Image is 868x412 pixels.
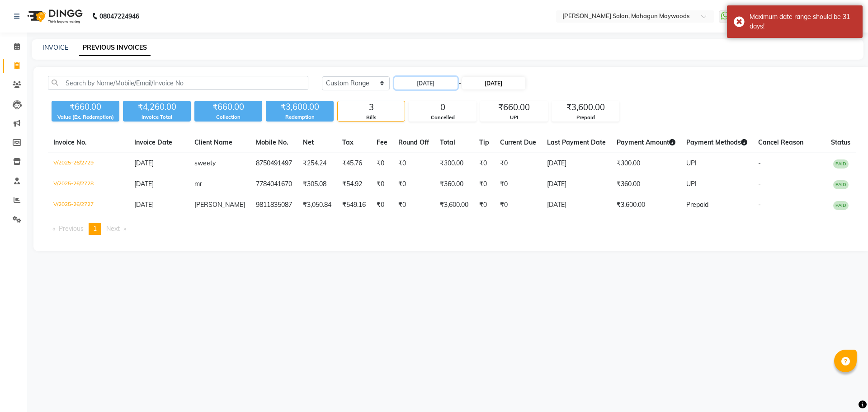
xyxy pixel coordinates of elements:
[377,138,387,146] span: Fee
[542,153,611,174] td: [DATE]
[552,101,619,114] div: ₹3,600.00
[393,174,434,195] td: ₹0
[758,159,761,167] span: -
[48,223,856,235] nav: Pagination
[53,138,87,146] span: Invoice No.
[99,4,139,29] b: 08047224946
[474,174,495,195] td: ₹0
[194,101,262,113] div: ₹660.00
[194,180,202,188] span: mr
[552,114,619,122] div: Prepaid
[297,195,337,215] td: ₹3,050.84
[48,195,129,215] td: V/2025-26/2727
[23,4,85,29] img: logo
[750,12,856,31] div: Maximum date range should be 31 days!
[123,101,191,113] div: ₹4,260.00
[686,138,747,146] span: Payment Methods
[542,174,611,195] td: [DATE]
[250,195,297,215] td: 9811835087
[393,153,434,174] td: ₹0
[833,159,849,169] span: PAID
[134,201,154,209] span: [DATE]
[266,113,334,121] div: Redemption
[481,114,547,122] div: UPI
[48,174,129,195] td: V/2025-26/2728
[462,77,525,89] input: End Date
[338,114,405,122] div: Bills
[434,195,474,215] td: ₹3,600.00
[371,174,393,195] td: ₹0
[106,225,120,233] span: Next
[134,180,154,188] span: [DATE]
[542,195,611,215] td: [DATE]
[686,201,708,209] span: Prepaid
[434,174,474,195] td: ₹360.00
[611,153,681,174] td: ₹300.00
[52,113,119,121] div: Value (Ex. Redemption)
[297,174,337,195] td: ₹305.08
[479,138,489,146] span: Tip
[394,77,458,89] input: Start Date
[337,174,371,195] td: ₹54.92
[458,79,461,88] span: -
[93,225,97,233] span: 1
[434,153,474,174] td: ₹300.00
[398,138,429,146] span: Round Off
[495,153,542,174] td: ₹0
[194,113,262,121] div: Collection
[440,138,455,146] span: Total
[194,201,245,209] span: [PERSON_NAME]
[409,114,476,122] div: Cancelled
[42,43,68,51] a: INVOICE
[52,101,119,113] div: ₹660.00
[250,174,297,195] td: 7784041670
[495,174,542,195] td: ₹0
[831,138,850,146] span: Status
[758,138,803,146] span: Cancel Reason
[371,153,393,174] td: ₹0
[134,138,172,146] span: Invoice Date
[266,101,334,113] div: ₹3,600.00
[123,113,191,121] div: Invoice Total
[303,138,314,146] span: Net
[338,101,405,114] div: 3
[611,195,681,215] td: ₹3,600.00
[686,159,697,167] span: UPI
[833,180,849,189] span: PAID
[758,201,761,209] span: -
[833,201,849,210] span: PAID
[134,159,154,167] span: [DATE]
[250,153,297,174] td: 8750491497
[297,153,337,174] td: ₹254.24
[59,225,84,233] span: Previous
[611,174,681,195] td: ₹360.00
[256,138,288,146] span: Mobile No.
[337,153,371,174] td: ₹45.76
[481,101,547,114] div: ₹660.00
[194,138,232,146] span: Client Name
[337,195,371,215] td: ₹549.16
[48,76,308,90] input: Search by Name/Mobile/Email/Invoice No
[409,101,476,114] div: 0
[371,195,393,215] td: ₹0
[48,153,129,174] td: V/2025-26/2729
[194,159,216,167] span: sweety
[474,195,495,215] td: ₹0
[495,195,542,215] td: ₹0
[686,180,697,188] span: UPI
[758,180,761,188] span: -
[474,153,495,174] td: ₹0
[547,138,606,146] span: Last Payment Date
[617,138,675,146] span: Payment Amount
[342,138,354,146] span: Tax
[79,40,151,56] a: PREVIOUS INVOICES
[500,138,536,146] span: Current Due
[393,195,434,215] td: ₹0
